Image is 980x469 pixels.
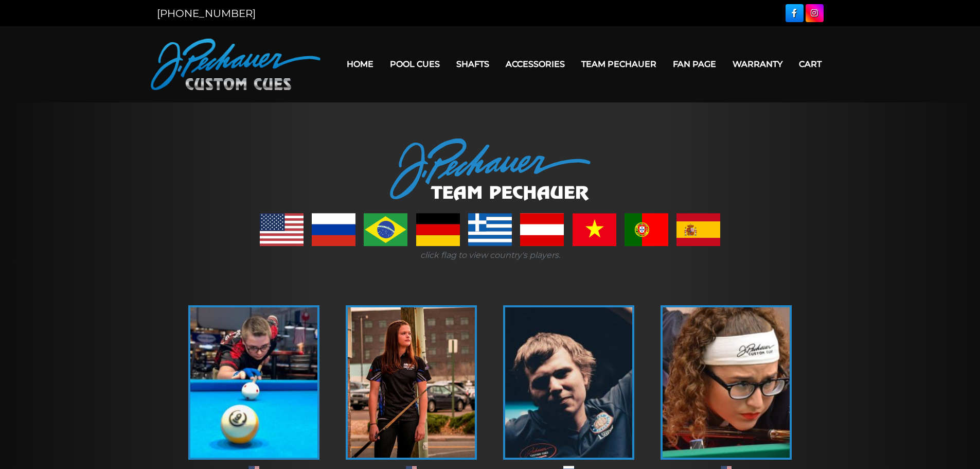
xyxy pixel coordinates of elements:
[338,51,382,77] a: Home
[348,307,475,458] img: amanda-c-1-e1555337534391.jpg
[497,51,573,77] a: Accessories
[791,51,830,77] a: Cart
[663,307,790,458] img: April-225x320.jpg
[573,51,665,77] a: Team Pechauer
[448,51,497,77] a: Shafts
[151,39,320,90] img: Pechauer Custom Cues
[505,307,632,458] img: andrei-1-225x320.jpg
[382,51,448,77] a: Pool Cues
[157,7,256,20] a: [PHONE_NUMBER]
[420,250,560,260] i: click flag to view country's players.
[665,51,724,77] a: Fan Page
[190,307,317,458] img: alex-bryant-225x320.jpg
[724,51,791,77] a: Warranty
